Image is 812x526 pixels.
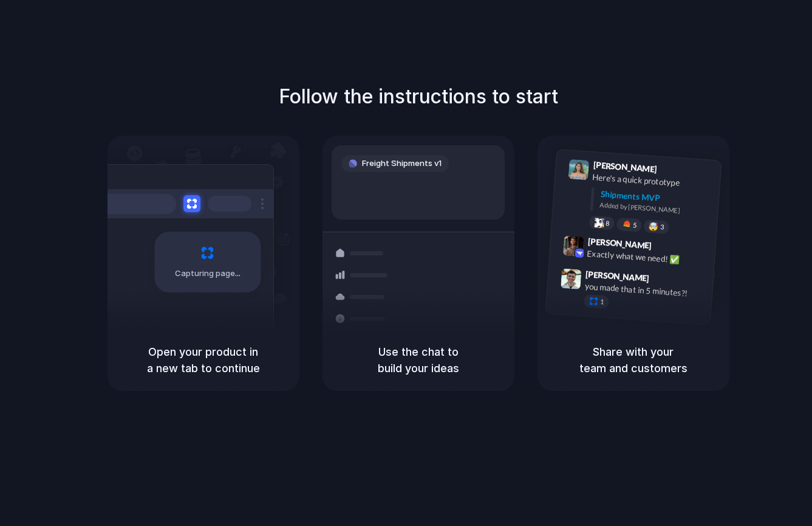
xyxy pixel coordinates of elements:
[552,344,715,376] h5: Share with your team and customers
[599,299,604,305] span: 1
[585,268,649,285] span: [PERSON_NAME]
[648,222,658,231] div: 🤯
[660,164,685,179] span: 9:41 AM
[599,200,711,218] div: Added by [PERSON_NAME]
[600,188,712,208] div: Shipments MVP
[362,157,442,170] span: Freight Shipments v1
[653,273,678,288] span: 9:47 AM
[337,344,500,376] h5: Use the chat to build your ideas
[660,224,664,230] span: 3
[592,171,713,192] div: Here's a quick prototype
[593,158,657,176] span: [PERSON_NAME]
[587,235,652,252] span: [PERSON_NAME]
[122,344,285,376] h5: Open your product in a new tab to continue
[584,280,706,300] div: you made that in 5 minutes?!
[632,222,636,229] span: 5
[605,220,609,227] span: 8
[175,268,242,280] span: Capturing page
[587,247,708,268] div: Exactly what we need! ✅
[279,82,558,111] h1: Follow the instructions to start
[655,241,680,255] span: 9:42 AM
